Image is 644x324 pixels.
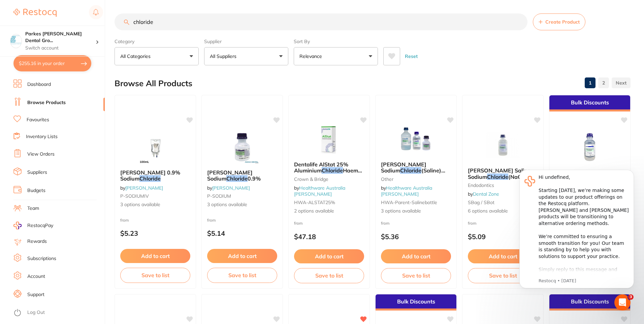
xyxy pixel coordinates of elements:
div: Bulk Discounts [376,294,456,311]
a: Healthware Australia [PERSON_NAME] [381,185,432,197]
a: Dental Zone [473,191,499,197]
button: All Categories [115,47,199,65]
span: from [294,221,303,226]
p: $5.23 [120,229,190,237]
button: Add to cart [381,249,451,263]
span: by [468,191,499,197]
span: (NaCl) 0.9% [468,173,529,186]
a: Healthware Australia [PERSON_NAME] [294,185,345,197]
span: from [207,218,216,223]
span: Dentalife AlStat 25% Aluminium [294,161,348,174]
b: Baxter Saline - Sodium Chloride (NaCl) 0.9% [468,167,538,180]
span: 6 options available [468,208,538,215]
button: All Suppliers [204,47,288,65]
p: Relevance [299,53,325,60]
img: Baxter Sodium Chloride (Saline) 0.9% Bottle [394,122,438,156]
img: Parkes Baker Dental Group [10,34,22,45]
input: Search Products [115,13,527,30]
label: Category [115,38,199,44]
b: Dentalife AlStat 25% Aluminium Chloride Haemostatic Gel [294,161,364,174]
span: 3 options available [120,201,190,208]
img: Baxter 0.9% Sodium Chloride [133,130,177,164]
p: $47.18 [294,233,364,240]
em: Chloride [400,167,421,174]
div: Hi undefined, ​ Starting [DATE], we’re making some updates to our product offerings on the Restoc... [29,14,120,173]
span: [PERSON_NAME] Sodium [381,161,426,174]
span: by [120,185,163,191]
b: Baxter Sodium Chloride (Saline) 0.9% Bottle [381,161,451,174]
a: Subscriptions [27,255,56,262]
em: Chloride [139,175,161,182]
a: [PERSON_NAME] [212,185,250,191]
span: HWA-ALSTAT25% [294,199,335,205]
span: (Saline) 0.9% Bottle [381,167,445,180]
span: P-SODIUM [207,193,231,199]
span: [PERSON_NAME] 0.9% Sodium [120,169,180,182]
span: from [381,221,390,226]
button: Log Out [13,307,103,318]
span: from [468,221,477,226]
span: 3 options available [207,201,277,208]
a: Dashboard [27,81,51,88]
a: Log Out [27,309,45,316]
a: 2 [598,76,609,90]
a: Budgets [27,187,45,194]
iframe: Intercom notifications message [509,160,644,306]
button: Save to list [381,268,451,283]
span: [PERSON_NAME] Sodium [207,169,253,182]
img: RestocqPay [13,222,22,229]
p: $5.36 [381,233,451,240]
button: Save to list [120,268,190,283]
span: Haemostatic Gel [294,167,375,180]
button: Reset [403,47,420,65]
label: Sort By [294,38,378,44]
h2: Browse All Products [115,79,192,88]
em: Chloride [226,175,248,182]
b: Baxter Sodium Chloride 0.9% [207,169,277,182]
span: by [207,185,250,191]
img: Baxter Sodium Chloride 0.9% [220,130,264,164]
button: Create Product [533,13,585,30]
span: SBag / SBot [468,199,494,205]
span: from [120,218,129,223]
em: Chloride [487,173,508,180]
button: Save to list [207,268,277,283]
a: 1 [585,76,595,90]
span: 3 options available [381,208,451,215]
p: All Categories [120,53,153,60]
span: by [294,185,345,197]
button: Add to cart [120,249,190,263]
small: Crown & Bridge [294,176,364,182]
span: 3 [628,294,634,300]
img: Restocq Logo [13,9,57,17]
p: Switch account [25,45,96,52]
a: Support [27,291,44,298]
button: Add to cart [468,249,538,263]
h4: Parkes Baker Dental Group [25,31,96,44]
b: Baxter 0.9% Sodium Chloride [120,169,190,182]
p: All Suppliers [210,53,239,60]
img: Baxter Saline - Sodium Chloride (NaCl) 0.9% [481,128,525,162]
a: [PERSON_NAME] [125,185,163,191]
a: Account [27,273,45,280]
a: View Orders [27,151,55,158]
a: Restocq Logo [13,5,57,21]
p: Message from Restocq, sent 1d ago [29,118,120,124]
button: Add to cart [294,249,364,263]
small: other [381,176,451,182]
img: Baxter 0.9% Sodium Chloride (Saline) [568,130,612,164]
button: Save to list [468,268,538,283]
img: Dentalife AlStat 25% Aluminium Chloride Haemostatic Gel [307,122,351,156]
div: Bulk Discounts [549,95,630,111]
a: Favourites [27,117,49,123]
span: 2 options available [294,208,364,215]
a: Rewards [27,238,47,245]
a: Suppliers [27,169,47,176]
span: Create Product [545,19,580,25]
label: Supplier [204,38,288,44]
button: Add to cart [207,249,277,263]
em: Chloride [322,167,343,174]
